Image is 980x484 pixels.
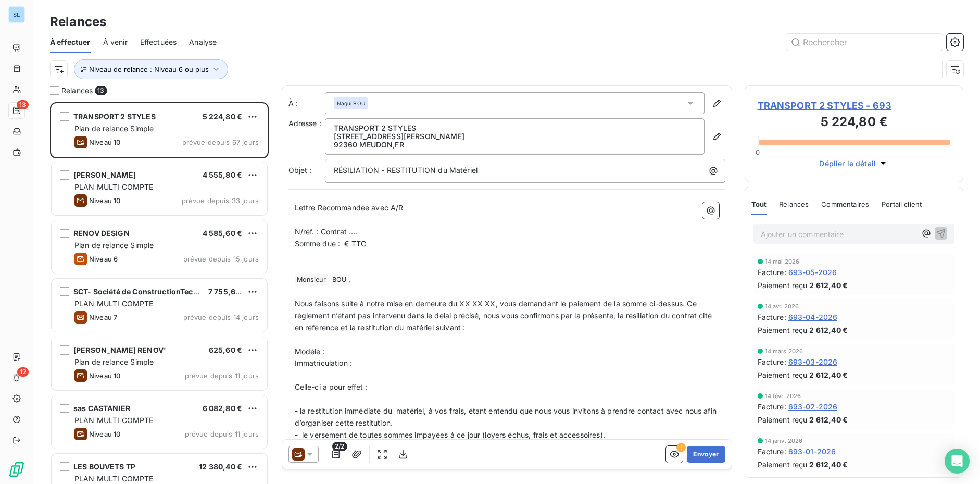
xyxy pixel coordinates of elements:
[182,138,259,146] span: prévue depuis 67 jours
[337,100,365,107] span: Nagui BOU
[182,196,259,205] span: prévue depuis 33 jours
[140,37,177,47] span: Effectuées
[73,287,219,296] span: SCT- Société de ConstructionTechnique
[765,258,800,265] span: 14 mai 2026
[348,275,350,283] span: ,
[809,369,848,380] span: 2 612,40 €
[758,459,808,470] span: Paiement reçu
[74,241,154,250] span: Plan de relance Simple
[809,459,848,470] span: 2 612,40 €
[295,203,404,212] span: Lettre Recommandée avec A/R
[17,367,29,377] span: 12
[295,358,353,367] span: Immatriculation :
[758,414,808,425] span: Paiement reçu
[332,442,347,451] span: 2/2
[295,239,367,248] span: Somme due : € TTC
[821,200,869,208] span: Commentaires
[816,157,891,169] button: Déplier le détail
[73,112,156,121] span: TRANSPORT 2 STYLES
[295,274,328,286] span: Monsieur
[295,430,605,439] span: - le versement de toutes sommes impayées à ce jour (loyers échus, frais et accessoires).
[334,166,478,175] span: RÉSILIATION - RESTITUTION du Matériel
[50,102,269,484] div: grid
[89,371,120,380] span: Niveau 10
[295,347,325,356] span: Modèle :
[758,325,808,336] span: Paiement reçu
[74,182,154,191] span: PLAN MULTI COMPTE
[765,348,803,354] span: 14 mars 2026
[751,200,767,208] span: Tout
[758,113,951,133] h3: 5 224,80 €
[95,86,107,95] span: 13
[295,299,714,332] span: Nous faisons suite à notre mise en demeure du XX XX XX, vous demandant le paiement de la somme c...
[779,200,809,208] span: Relances
[89,255,118,263] span: Niveau 6
[50,13,106,31] h3: Relances
[295,227,358,236] span: N/réf. : Contrat ….
[758,356,786,367] span: Facture :
[288,119,321,128] span: Adresse :
[758,98,951,113] span: TRANSPORT 2 STYLES - 693
[295,382,368,391] span: Celle-ci a pour effet :
[73,404,130,413] span: sas CASTANIER
[185,371,259,380] span: prévue depuis 11 jours
[73,229,130,238] span: RENOV DESIGN
[199,462,242,471] span: 12 380,40 €
[809,325,848,336] span: 2 612,40 €
[882,200,922,208] span: Portail client
[8,461,25,478] img: Logo LeanPay
[945,449,970,474] div: Open Intercom Messenger
[765,393,801,399] span: 14 févr. 2026
[73,170,136,179] span: [PERSON_NAME]
[73,345,166,354] span: [PERSON_NAME] RENOV'
[334,132,696,141] p: [STREET_ADDRESS][PERSON_NAME]
[295,406,719,427] span: - la restitution immédiate du matériel, à vos frais, étant entendu que nous vous invitons à pre...
[74,59,228,79] button: Niveau de relance : Niveau 6 ou plus
[208,287,247,296] span: 7 755,60 €
[331,274,348,286] span: BOU
[61,85,93,96] span: Relances
[756,148,760,156] span: 0
[687,446,725,463] button: Envoyer
[765,438,803,444] span: 14 janv. 2026
[758,369,808,380] span: Paiement reçu
[788,312,838,322] span: 693-04-2026
[189,37,217,47] span: Analyse
[788,446,836,457] span: 693-01-2026
[809,280,848,291] span: 2 612,40 €
[74,124,154,133] span: Plan de relance Simple
[765,303,799,309] span: 14 avr. 2026
[74,474,154,483] span: PLAN MULTI COMPTE
[288,166,312,175] span: Objet :
[203,229,243,238] span: 4 585,60 €
[74,299,154,308] span: PLAN MULTI COMPTE
[183,255,259,263] span: prévue depuis 15 jours
[758,446,786,457] span: Facture :
[89,65,209,73] span: Niveau de relance : Niveau 6 ou plus
[185,430,259,438] span: prévue depuis 11 jours
[17,100,29,109] span: 13
[786,34,943,51] input: Rechercher
[74,416,154,425] span: PLAN MULTI COMPTE
[758,267,786,278] span: Facture :
[203,112,243,121] span: 5 224,80 €
[758,312,786,322] span: Facture :
[334,141,696,149] p: 92360 MEUDON , FR
[758,280,808,291] span: Paiement reçu
[50,37,91,47] span: À effectuer
[209,345,242,354] span: 625,60 €
[203,170,243,179] span: 4 555,80 €
[183,313,259,321] span: prévue depuis 14 jours
[788,267,837,278] span: 693-05-2026
[203,404,243,413] span: 6 082,80 €
[73,462,135,471] span: LES BOUVETS TP
[89,138,120,146] span: Niveau 10
[788,401,838,412] span: 693-02-2026
[89,313,117,321] span: Niveau 7
[89,430,120,438] span: Niveau 10
[74,357,154,366] span: Plan de relance Simple
[819,158,876,169] span: Déplier le détail
[103,37,128,47] span: À venir
[89,196,120,205] span: Niveau 10
[758,401,786,412] span: Facture :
